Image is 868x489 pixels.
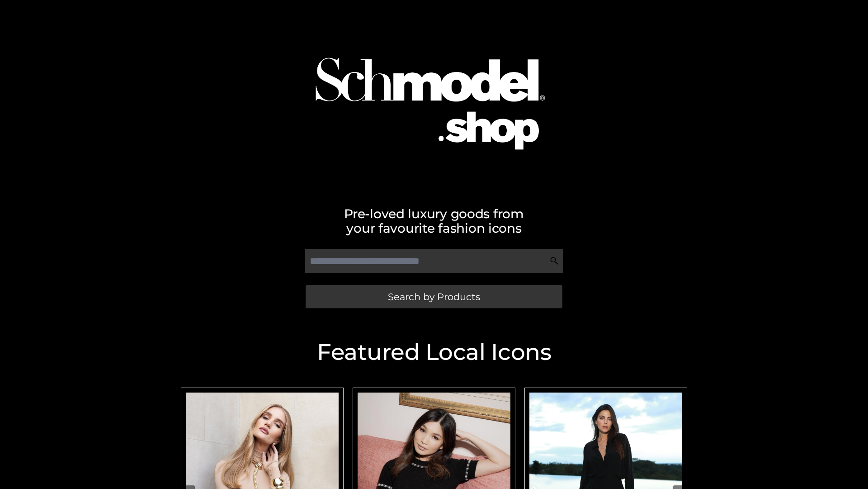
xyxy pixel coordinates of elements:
img: Search Icon [550,256,559,265]
a: Search by Products [306,285,562,308]
h2: Pre-loved luxury goods from your favourite fashion icons [176,206,692,235]
span: Search by Products [388,292,480,302]
h2: Featured Local Icons​ [176,341,692,364]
